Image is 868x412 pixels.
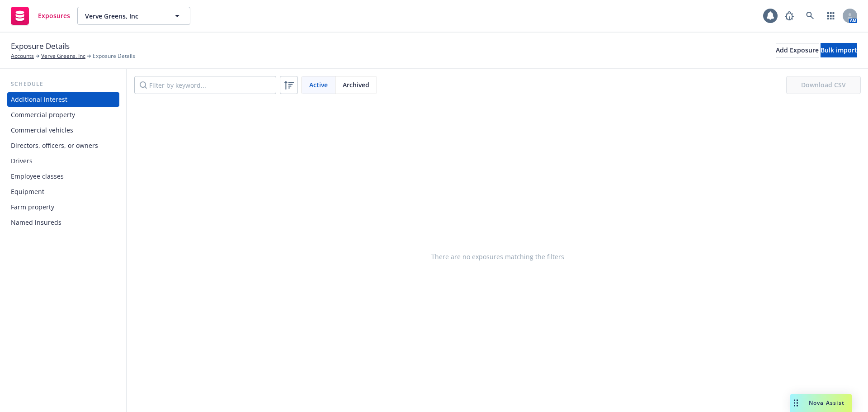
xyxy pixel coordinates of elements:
[7,123,119,137] a: Commercial vehicles
[7,92,119,107] a: Additional interest
[431,252,564,261] span: There are no exposures matching the filters
[343,80,369,90] span: Archived
[11,169,64,184] div: Employee classes
[7,200,119,214] a: Farm property
[776,43,819,57] div: Add Exposure
[7,3,74,28] a: Exposures
[776,43,819,57] button: Add Exposure
[790,394,852,412] button: Nova Assist
[780,7,798,25] a: Report a Bug
[11,215,61,230] div: Named insureds
[11,138,98,153] div: Directors, officers, or owners
[77,7,190,25] button: Verve Greens, Inc
[801,7,819,25] a: Search
[11,154,33,168] div: Drivers
[790,394,802,412] div: Drag to move
[11,200,54,214] div: Farm property
[11,52,34,60] a: Accounts
[11,123,73,137] div: Commercial vehicles
[11,185,44,199] div: Equipment
[7,185,119,199] a: Equipment
[7,215,119,230] a: Named insureds
[85,11,163,21] span: Verve Greens, Inc
[821,43,857,57] button: Bulk import
[11,108,75,122] div: Commercial property
[134,76,276,94] input: Filter by keyword...
[309,80,328,90] span: Active
[822,7,840,25] a: Switch app
[7,169,119,184] a: Employee classes
[809,399,844,407] span: Nova Assist
[7,80,119,89] div: Schedule
[7,154,119,168] a: Drivers
[7,138,119,153] a: Directors, officers, or owners
[41,52,85,60] a: Verve Greens, Inc
[93,52,135,60] span: Exposure Details
[11,40,70,52] span: Exposure Details
[7,108,119,122] a: Commercial property
[38,12,70,19] span: Exposures
[821,43,857,57] div: Bulk import
[11,92,67,107] div: Additional interest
